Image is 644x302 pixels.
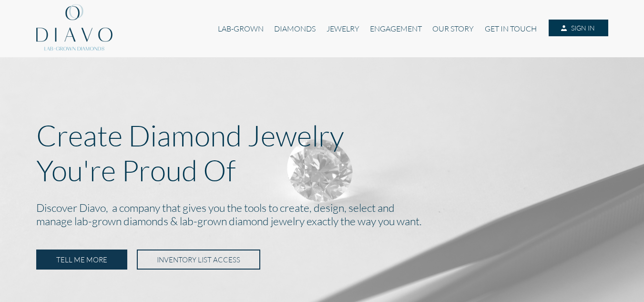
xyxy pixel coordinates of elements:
a: JEWELRY [321,20,364,38]
a: SIGN IN [549,20,608,37]
a: LAB-GROWN [213,20,269,38]
a: INVENTORY LIST ACCESS [137,250,260,270]
h2: Discover Diavo, a company that gives you the tools to create, design, select and manage lab-grown... [36,199,608,231]
p: Create Diamond Jewelry You're Proud Of [36,118,608,187]
a: DIAMONDS [269,20,321,38]
a: OUR STORY [427,20,479,38]
a: GET IN TOUCH [480,20,542,38]
a: ENGAGEMENT [365,20,427,38]
a: TELL ME MORE [36,250,127,270]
